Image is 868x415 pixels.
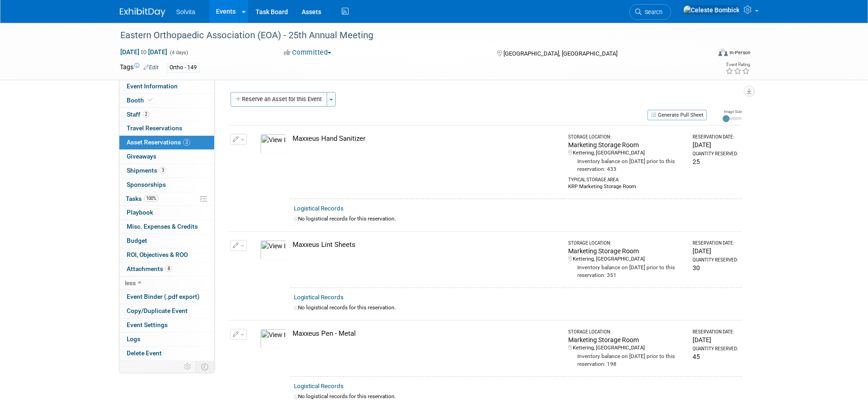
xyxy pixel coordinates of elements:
a: Logistical Records [294,294,344,301]
a: Logistical Records [294,383,344,389]
div: Ortho - 149 [167,63,200,72]
span: Event Binder (.pdf export) [127,293,200,300]
div: Quantity Reserved: [693,346,738,352]
td: Toggle Event Tabs [195,361,214,373]
div: Event Rating [725,62,750,67]
div: Typical Storage Area: [568,173,685,183]
div: Kettering, [GEOGRAPHIC_DATA] [568,256,685,263]
span: 3 [183,139,190,146]
span: [GEOGRAPHIC_DATA], [GEOGRAPHIC_DATA] [503,50,617,57]
span: Event Settings [127,321,168,328]
span: Asset Reservations [127,138,190,146]
div: Image Size [723,109,742,114]
div: 25 [693,157,738,166]
i: Booth reservation complete [148,97,153,102]
span: to [139,48,148,56]
td: Personalize Event Tab Strip [180,361,196,373]
a: Shipments3 [119,164,214,178]
div: Maxxeus Hand Sanitizer [293,134,560,143]
a: Search [629,4,671,20]
span: 3 [159,167,166,174]
img: ExhibitDay [120,8,165,17]
a: Event Binder (.pdf export) [119,290,214,304]
div: Marketing Storage Room [568,246,685,256]
span: (4 days) [169,50,188,56]
div: No logistical records for this reservation. [294,304,738,312]
span: Shipments [127,167,166,174]
div: Eastern Orthopaedic Association (EOA) - 25th Annual Meeting [117,27,697,44]
span: 100% [144,195,159,202]
div: 30 [693,263,738,272]
span: Attachments [127,265,172,272]
a: Logs [119,333,214,346]
div: Maxxeus Pen - Metal [293,329,560,338]
div: Maxxeus Lint Sheets [293,240,560,250]
a: Playbook [119,206,214,220]
div: Reservation Date: [693,329,738,335]
a: Staff2 [119,108,214,122]
div: Event Format [657,47,751,61]
img: View Images [260,240,287,260]
a: Budget [119,234,214,248]
span: [DATE] [DATE] [120,48,168,56]
img: Format-Inperson.png [719,49,728,56]
a: less [119,277,214,290]
a: Delete Event [119,347,214,360]
a: Sponsorships [119,178,214,192]
span: Event Information [127,82,178,90]
button: Reserve an Asset for this Event [231,92,327,107]
img: View Images [260,134,287,154]
span: Search [642,9,663,15]
div: Reservation Date: [693,134,738,140]
span: less [125,279,136,287]
span: Solvita [176,8,195,15]
button: Generate Pull Sheet [647,110,707,120]
div: 45 [693,352,738,361]
a: Event Information [119,80,214,93]
a: Misc. Expenses & Credits [119,220,214,234]
div: KRP Marketing Storage Room [568,183,685,190]
div: Inventory balance on [DATE] prior to this reservation: 198 [568,352,685,368]
span: ROI, Objectives & ROO [127,251,188,258]
a: Attachments8 [119,262,214,276]
div: Inventory balance on [DATE] prior to this reservation: 433 [568,157,685,173]
span: 2 [143,111,149,118]
a: Asset Reservations3 [119,136,214,149]
div: Marketing Storage Room [568,140,685,149]
div: Quantity Reserved: [693,151,738,157]
span: Misc. Expenses & Credits [127,223,198,230]
div: Storage Location: [568,240,685,246]
div: Reservation Date: [693,240,738,246]
a: Travel Reservations [119,122,214,135]
span: Staff [127,111,149,118]
span: Travel Reservations [127,124,182,132]
div: Storage Location: [568,134,685,140]
a: Tasks100% [119,192,214,206]
div: Quantity Reserved: [693,257,738,263]
div: [DATE] [693,246,738,256]
div: [DATE] [693,335,738,344]
span: Copy/Duplicate Event [127,307,188,314]
span: Playbook [127,209,153,216]
div: Marketing Storage Room [568,335,685,344]
div: In-Person [729,49,750,56]
span: Logs [127,335,140,343]
img: Celeste Bombick [683,5,740,15]
a: Copy/Duplicate Event [119,304,214,318]
img: View Images [260,329,287,349]
span: Tasks [126,195,159,202]
div: Storage Location: [568,329,685,335]
span: Sponsorships [127,181,166,188]
span: Giveaways [127,153,156,160]
div: Kettering, [GEOGRAPHIC_DATA] [568,149,685,157]
span: Delete Event [127,349,162,357]
a: Booth [119,94,214,108]
td: Tags [120,62,159,73]
button: Committed [281,48,335,57]
a: Edit [144,64,159,71]
div: Kettering, [GEOGRAPHIC_DATA] [568,344,685,352]
div: [DATE] [693,140,738,149]
a: Logistical Records [294,205,344,212]
div: No logistical records for this reservation. [294,393,738,400]
a: ROI, Objectives & ROO [119,248,214,262]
